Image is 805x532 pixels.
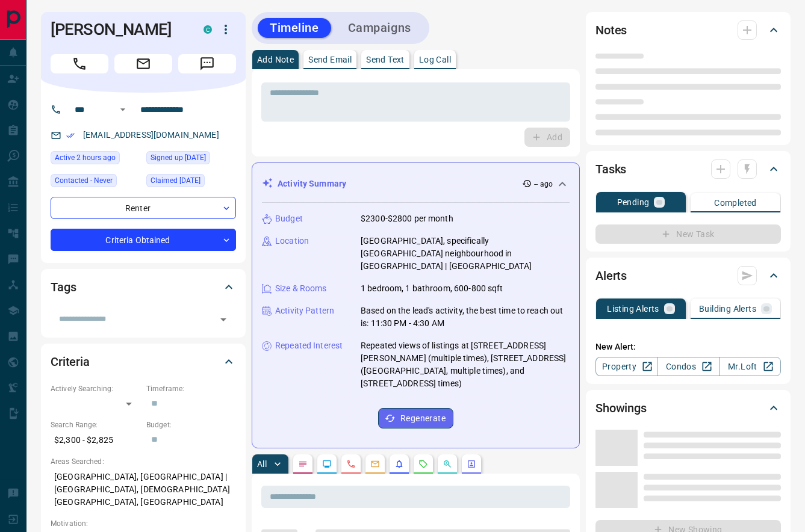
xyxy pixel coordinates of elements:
[361,235,570,273] p: [GEOGRAPHIC_DATA], specifically [GEOGRAPHIC_DATA] neighbourhood in [GEOGRAPHIC_DATA] | [GEOGRAPHI...
[361,305,570,330] p: Based on the lead's activity, the best time to reach out is: 11:30 PM - 4:30 AM
[258,18,331,38] button: Timeline
[146,383,236,394] p: Timeframe:
[55,175,113,187] span: Contacted - Never
[595,16,781,45] div: Notes
[366,55,405,64] p: Send Text
[370,459,380,469] svg: Emails
[51,518,236,529] p: Motivation:
[278,178,346,190] p: Activity Summary
[595,155,781,184] div: Tasks
[215,311,232,328] button: Open
[467,459,476,469] svg: Agent Actions
[607,305,659,313] p: Listing Alerts
[418,459,428,469] svg: Requests
[275,212,303,225] p: Budget
[146,419,236,430] p: Budget:
[51,229,236,251] div: Criteria Obtained
[699,305,756,313] p: Building Alerts
[322,459,332,469] svg: Lead Browsing Activity
[55,152,116,164] span: Active 2 hours ago
[262,173,570,195] div: Activity Summary-- ago
[151,175,200,187] span: Claimed [DATE]
[146,151,236,168] div: Wed May 05 2021
[595,159,626,179] h2: Tasks
[419,55,451,64] p: Log Call
[51,151,140,168] div: Tue Oct 14 2025
[361,339,570,390] p: Repeated views of listings at [STREET_ADDRESS][PERSON_NAME] (multiple times), [STREET_ADDRESS] ([...
[204,25,212,34] div: condos.ca
[51,467,236,512] p: [GEOGRAPHIC_DATA], [GEOGRAPHIC_DATA] | [GEOGRAPHIC_DATA], [DEMOGRAPHIC_DATA][GEOGRAPHIC_DATA], [G...
[394,459,404,469] svg: Listing Alerts
[114,54,172,73] span: Email
[51,352,90,371] h2: Criteria
[595,394,781,422] div: Showings
[51,197,236,219] div: Renter
[51,273,236,302] div: Tags
[275,235,309,247] p: Location
[51,383,140,394] p: Actively Searching:
[378,408,453,428] button: Regenerate
[116,102,130,117] button: Open
[275,339,343,352] p: Repeated Interest
[336,18,423,38] button: Campaigns
[66,131,75,140] svg: Email Verified
[51,277,76,297] h2: Tags
[595,266,627,285] h2: Alerts
[657,357,719,376] a: Condos
[714,199,757,207] p: Completed
[595,341,781,353] p: New Alert:
[298,459,308,469] svg: Notes
[51,419,140,430] p: Search Range:
[51,347,236,376] div: Criteria
[595,398,647,418] h2: Showings
[595,357,657,376] a: Property
[178,54,236,73] span: Message
[257,460,267,468] p: All
[146,174,236,191] div: Thu May 06 2021
[275,282,327,295] p: Size & Rooms
[308,55,352,64] p: Send Email
[83,130,219,140] a: [EMAIL_ADDRESS][DOMAIN_NAME]
[617,198,650,206] p: Pending
[595,261,781,290] div: Alerts
[51,430,140,450] p: $2,300 - $2,825
[51,456,236,467] p: Areas Searched:
[51,54,108,73] span: Call
[595,20,627,40] h2: Notes
[361,282,503,295] p: 1 bedroom, 1 bathroom, 600-800 sqft
[534,179,553,190] p: -- ago
[443,459,452,469] svg: Opportunities
[361,212,453,225] p: $2300-$2800 per month
[346,459,356,469] svg: Calls
[275,305,334,317] p: Activity Pattern
[51,20,185,39] h1: [PERSON_NAME]
[257,55,294,64] p: Add Note
[719,357,781,376] a: Mr.Loft
[151,152,206,164] span: Signed up [DATE]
